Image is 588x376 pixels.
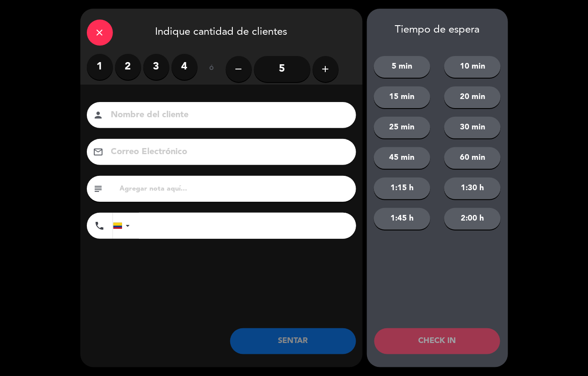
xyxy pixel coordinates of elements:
div: Colombia: +57 [113,213,133,238]
i: email [93,147,104,157]
label: 1 [87,54,113,80]
button: 10 min [444,56,501,78]
div: ó [198,54,226,84]
i: person [93,110,104,120]
button: 15 min [374,86,430,108]
i: add [320,64,331,74]
label: 3 [143,54,169,80]
div: Tiempo de espera [367,24,508,36]
button: 45 min [374,147,430,169]
button: 25 min [374,117,430,139]
i: remove [234,64,244,74]
input: Agregar nota aquí... [119,183,350,195]
button: 30 min [444,117,501,139]
label: 4 [172,54,198,80]
input: Nombre del cliente [110,108,345,123]
button: SENTAR [230,328,356,354]
input: Correo Electrónico [110,145,345,160]
i: subject [93,184,104,194]
i: close [95,27,105,38]
button: remove [226,56,252,82]
button: 20 min [444,86,501,108]
i: phone [95,221,105,231]
button: add [313,56,339,82]
button: 60 min [444,147,501,169]
button: 1:30 h [444,178,501,199]
button: CHECK IN [374,328,500,354]
button: 2:00 h [444,208,501,230]
div: Indique cantidad de clientes [80,9,363,54]
button: 1:15 h [374,178,430,199]
button: 5 min [374,56,430,78]
button: 1:45 h [374,208,430,230]
label: 2 [115,54,141,80]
